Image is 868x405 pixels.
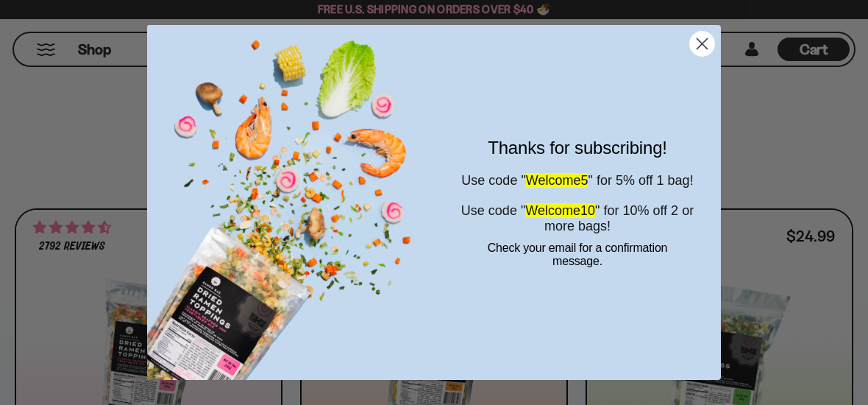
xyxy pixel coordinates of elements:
span: Check your email for a confirmation message. [488,242,668,267]
span: Welcome10 [525,203,595,218]
img: 1bac8d1b-7fe6-4819-a495-e751b70da197.png [147,25,434,380]
span: Welcome5 [526,173,588,188]
button: Close dialog [689,31,715,57]
span: Thanks for subscribing! [488,138,667,158]
span: Use code " " for 5% off 1 bag! [461,173,693,188]
span: Use code " " for 10% off 2 or more bags! [461,203,694,233]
